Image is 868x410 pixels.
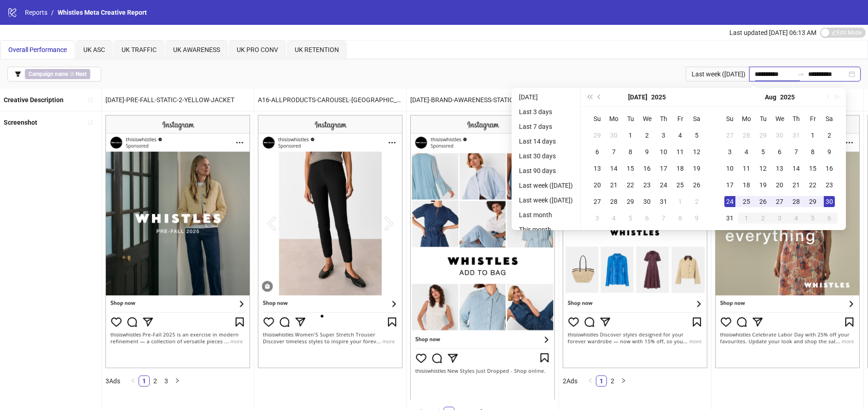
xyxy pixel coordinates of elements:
li: Last week ([DATE]) [515,195,577,206]
td: 2025-08-07 [655,210,672,226]
td: 2025-08-03 [722,144,738,160]
td: 2025-07-26 [688,177,705,193]
td: 2025-07-27 [722,127,738,144]
td: 2025-09-04 [788,210,804,226]
div: 7 [608,146,619,157]
td: 2025-07-29 [755,127,771,144]
td: 2025-08-17 [722,177,738,193]
th: Su [722,110,738,127]
td: 2025-08-08 [804,144,821,160]
a: 3 [161,376,171,386]
li: Previous Page [128,375,139,387]
td: 2025-07-20 [589,177,606,193]
div: 4 [675,130,686,141]
div: 9 [691,213,702,224]
td: 2025-08-23 [821,177,838,193]
td: 2025-09-06 [821,210,838,226]
div: 29 [757,130,769,141]
div: 30 [608,130,619,141]
td: 2025-06-30 [606,127,622,144]
li: 2 [150,375,161,387]
div: 6 [641,213,652,224]
li: Last 90 days [515,165,577,176]
span: Overall Performance [8,46,67,53]
td: 2025-07-31 [788,127,804,144]
td: 2025-09-05 [804,210,821,226]
div: 13 [592,163,603,174]
li: 1 [139,375,150,387]
li: Last 3 days [515,106,577,117]
div: 1 [675,196,686,207]
td: 2025-07-17 [655,160,672,177]
button: Last year (Control + left) [584,88,594,106]
button: Choose a year [780,88,795,106]
a: 2 [607,376,618,386]
div: 28 [608,196,619,207]
div: 11 [741,163,752,174]
div: 2 [691,196,702,207]
div: 10 [658,146,669,157]
td: 2025-08-20 [771,177,788,193]
span: left [130,378,136,383]
div: 1 [741,213,752,224]
div: 25 [675,179,686,191]
td: 2025-07-11 [672,144,688,160]
span: Last updated [DATE] 06:13 AM [729,29,816,36]
div: 3 [774,213,785,224]
td: 2025-08-02 [821,127,838,144]
div: 5 [757,146,769,157]
button: right [618,375,629,387]
div: 23 [641,179,652,191]
td: 2025-07-30 [771,127,788,144]
li: This month [515,224,577,235]
td: 2025-07-31 [655,193,672,210]
div: 9 [824,146,835,157]
div: 14 [608,163,619,174]
div: 30 [824,196,835,207]
th: Mo [738,110,755,127]
th: We [771,110,788,127]
td: 2025-08-15 [804,160,821,177]
div: 21 [791,179,802,191]
td: 2025-08-30 [821,193,838,210]
td: 2025-07-29 [622,193,639,210]
td: 2025-07-25 [672,177,688,193]
td: 2025-08-01 [672,193,688,210]
img: Screenshot 6748244170131 [258,115,402,368]
div: 8 [625,146,636,157]
span: filter [15,71,21,77]
div: 9 [641,146,652,157]
td: 2025-08-03 [589,210,606,226]
li: 1 [596,375,607,387]
div: 29 [592,130,603,141]
div: 21 [608,179,619,191]
div: 4 [608,213,619,224]
span: to [797,70,804,78]
td: 2025-07-23 [639,177,655,193]
div: 22 [807,179,818,191]
th: Th [655,110,672,127]
div: 5 [807,213,818,224]
td: 2025-07-30 [639,193,655,210]
td: 2025-07-02 [639,127,655,144]
span: swap-right [797,70,804,78]
td: 2025-07-28 [606,193,622,210]
span: UK PRO CONV [237,46,278,53]
div: [DATE]-BRAND-AWARENESS-STATIC-2-NEST [407,89,559,111]
div: 6 [824,213,835,224]
div: 12 [691,146,702,157]
td: 2025-08-26 [755,193,771,210]
span: 2 Ads [563,377,577,385]
div: 1 [807,130,818,141]
img: Screenshot 6899449254131 [563,115,707,368]
b: Nest [76,71,87,77]
div: 22 [625,179,636,191]
div: 30 [641,196,652,207]
td: 2025-06-29 [589,127,606,144]
td: 2025-08-28 [788,193,804,210]
div: 19 [691,163,702,174]
td: 2025-08-10 [722,160,738,177]
li: Previous Page [585,375,596,387]
div: 15 [807,163,818,174]
button: Choose a year [651,88,666,106]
